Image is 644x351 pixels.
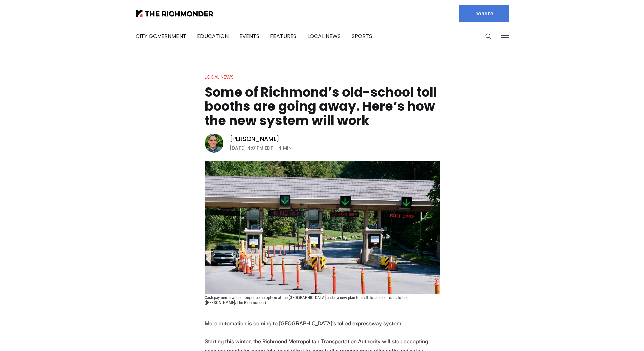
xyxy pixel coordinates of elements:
img: Graham Moomaw [205,134,223,153]
a: Sports [352,32,372,40]
a: Local News [307,32,341,40]
a: Donate [459,5,509,22]
time: [DATE] 4:01PM EDT [230,144,273,152]
span: Cash payments will no longer be an option at the [GEOGRAPHIC_DATA] under a new plan to shift to a... [205,295,410,305]
img: Some of Richmond’s old-school toll booths are going away. Here’s how the new system will work [205,161,440,294]
iframe: portal-trigger [587,318,644,351]
h1: Some of Richmond’s old-school toll booths are going away. Here’s how the new system will work [205,85,440,128]
a: [PERSON_NAME] [230,135,280,143]
p: More automation is coming to [GEOGRAPHIC_DATA]’s tolled expressway system. [205,319,440,328]
a: Events [239,32,259,40]
a: Education [197,32,229,40]
button: Search this site [483,31,494,42]
img: The Richmonder [136,10,213,17]
a: City Government [136,32,186,40]
a: Features [270,32,296,40]
a: Local News [205,74,234,80]
span: 4 min [278,144,292,152]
